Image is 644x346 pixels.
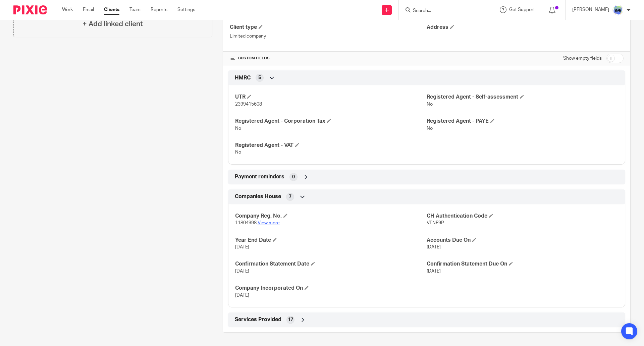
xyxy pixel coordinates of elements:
p: Limited company [230,33,427,40]
span: Payment reminders [235,173,284,180]
h4: + Add linked client [83,19,143,29]
span: No [427,102,433,107]
h4: Client type [230,24,427,31]
h4: Address [427,24,624,31]
span: VFNE9P [427,221,444,225]
span: [DATE] [235,293,249,298]
h4: Company Incorporated On [235,285,427,292]
h4: Registered Agent - PAYE [427,118,618,125]
h4: Company Reg. No. [235,213,427,220]
h4: CUSTOM FIELDS [230,56,427,61]
span: 0 [292,174,295,180]
span: 2399415608 [235,102,262,107]
span: No [235,126,241,131]
span: 11804998 [235,221,257,225]
a: Work [62,6,73,13]
span: Get Support [509,7,535,12]
h4: Accounts Due On [427,237,618,244]
a: Settings [177,6,195,13]
input: Search [412,8,473,14]
span: No [427,126,433,131]
h4: Year End Date [235,237,427,244]
a: View more [258,221,280,225]
span: 17 [288,316,293,323]
h4: Registered Agent - Corporation Tax [235,118,427,125]
span: HMRC [235,74,251,81]
span: [DATE] [235,245,249,249]
span: [DATE] [427,245,441,249]
span: [DATE] [235,269,249,274]
p: [PERSON_NAME] [572,6,609,13]
span: [DATE] [427,269,441,274]
a: Reports [151,6,167,13]
span: 7 [289,193,291,200]
h4: Registered Agent - Self-assessment [427,94,618,101]
span: 5 [258,74,261,81]
span: Companies House [235,193,281,200]
h4: UTR [235,94,427,101]
span: Services Provided [235,316,281,323]
a: Email [83,6,94,13]
h4: Confirmation Statement Date [235,261,427,268]
a: Team [129,6,141,13]
img: Pixie [13,5,47,14]
a: Clients [104,6,119,13]
img: FINAL%20LOGO%20FOR%20TME.png [612,5,623,15]
span: No [235,150,241,155]
label: Show empty fields [563,55,602,62]
h4: Confirmation Statement Due On [427,261,618,268]
h4: Registered Agent - VAT [235,142,427,149]
h4: CH Authentication Code [427,213,618,220]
